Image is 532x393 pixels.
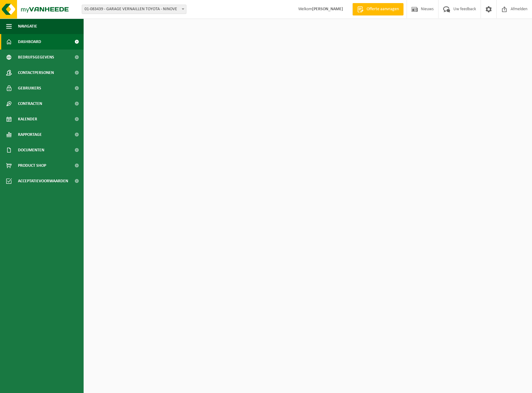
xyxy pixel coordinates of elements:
span: Kalender [18,111,37,127]
span: Acceptatievoorwaarden [18,173,68,189]
span: Rapportage [18,127,42,142]
span: Contracten [18,96,42,111]
a: Offerte aanvragen [352,3,403,15]
span: Documenten [18,142,44,158]
span: Product Shop [18,158,46,173]
span: 01-083439 - GARAGE VERNAILLEN TOYOTA - NINOVE [82,5,186,14]
span: Gebruikers [18,80,41,96]
span: Offerte aanvragen [365,6,400,12]
strong: [PERSON_NAME] [312,7,343,11]
span: Navigatie [18,19,37,34]
span: Dashboard [18,34,41,50]
span: 01-083439 - GARAGE VERNAILLEN TOYOTA - NINOVE [82,5,186,14]
span: Contactpersonen [18,65,54,80]
span: Bedrijfsgegevens [18,50,54,65]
